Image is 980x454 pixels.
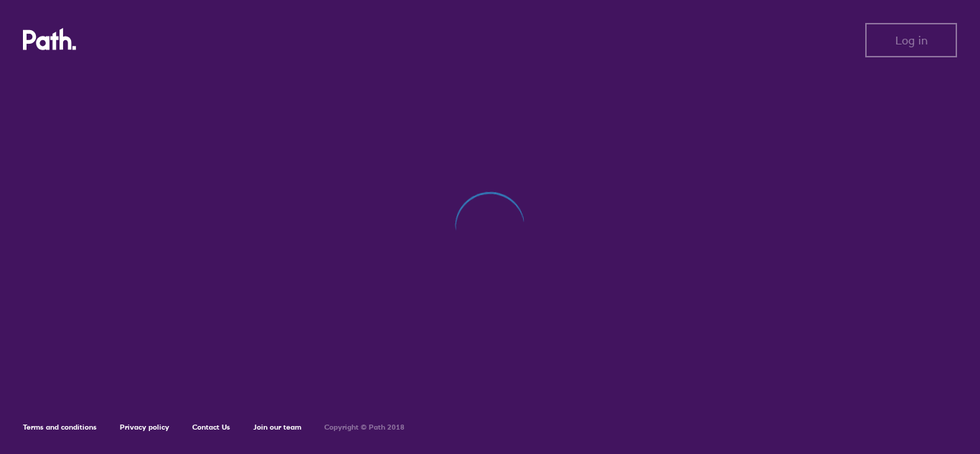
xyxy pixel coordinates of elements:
[23,422,97,432] a: Terms and conditions
[865,23,957,57] button: Log in
[192,422,230,432] a: Contact Us
[895,34,928,47] span: Log in
[120,422,169,432] a: Privacy policy
[324,423,405,432] h6: Copyright © Path 2018
[253,422,301,432] a: Join our team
